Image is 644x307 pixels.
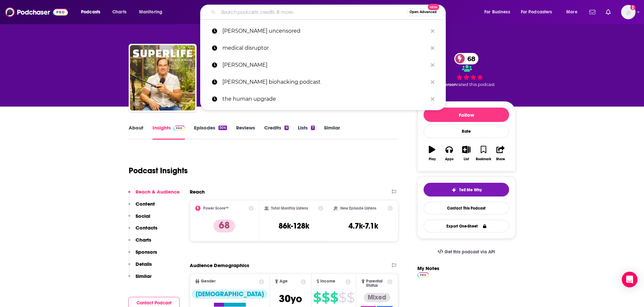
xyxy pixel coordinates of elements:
h3: 4.7k-7.1k [348,221,378,231]
button: Social [128,213,150,225]
span: rated this podcast [457,82,495,87]
span: Gender [201,279,216,283]
div: 7 [311,126,315,130]
button: Show profile menu [621,5,636,19]
span: Income [320,279,335,283]
div: 504 [218,126,227,130]
h3: 86k-128k [279,221,309,231]
p: Similar [136,273,152,279]
p: Sponsors [136,249,157,255]
img: Podchaser Pro [417,272,429,278]
img: SuperLife with Darin Olien [130,45,195,111]
a: the human upgrade [200,91,446,108]
button: Play [424,142,441,165]
a: Episodes504 [194,125,227,140]
div: Share [496,157,505,161]
button: open menu [562,7,586,17]
div: Play [429,157,436,161]
img: User Profile [621,5,636,19]
p: Contacts [136,225,157,231]
span: For Business [484,8,510,17]
button: open menu [135,7,171,17]
span: $ [347,292,354,303]
div: [DEMOGRAPHIC_DATA] [192,290,268,299]
button: open menu [517,7,562,17]
span: Open Advanced [410,10,437,14]
div: Mixed [364,293,390,302]
a: Show notifications dropdown [587,7,598,18]
div: Apps [445,157,454,161]
span: Tell Me Why [459,187,482,193]
button: List [458,142,475,165]
a: Contact This Podcast [424,202,509,214]
a: medical disruptor [200,40,446,57]
p: melanie avalon biohacking podcast [222,74,427,91]
button: Export One-Sheet [424,220,509,232]
a: Pro website [417,271,429,278]
span: Age [280,279,288,283]
a: Charts [108,7,130,17]
div: Bookmark [476,157,491,161]
button: open menu [480,7,518,17]
img: tell me why sparkle [451,187,457,193]
a: [PERSON_NAME] [200,57,446,74]
a: Get this podcast via API [432,244,500,260]
span: Charts [112,8,126,17]
div: 68 1 personrated this podcast [417,50,515,90]
div: List [464,157,469,161]
span: New [428,4,440,10]
button: Sponsors [128,249,157,261]
p: Reach & Audience [136,189,180,195]
h2: Reach [190,189,205,195]
a: Credits6 [264,125,288,140]
div: 6 [284,126,288,130]
a: [PERSON_NAME] biohacking podcast [200,74,446,91]
div: Rate [424,125,509,138]
p: julian issa [222,57,427,74]
img: Podchaser - Follow, Share and Rate Podcasts [5,6,68,18]
h2: Power Score™ [203,206,229,211]
span: Logged in as Ashley_Beenen [621,5,636,19]
p: piers morgan uncensored [222,23,427,40]
p: 68 [214,219,235,232]
button: Share [492,142,509,165]
label: My Notes [417,265,439,277]
span: 1 person [439,82,457,87]
a: InsightsPodchaser Pro [153,125,185,140]
button: Content [128,201,155,213]
span: More [566,8,577,17]
span: $ [339,292,346,303]
span: 30 yo [279,292,302,305]
p: Details [136,261,152,267]
button: tell me why sparkleTell Me Why [424,183,509,196]
a: Lists7 [298,125,315,140]
svg: Add a profile image [630,5,636,10]
button: Details [128,261,152,273]
button: Apps [441,142,458,165]
button: Similar [128,273,152,285]
h2: Audience Demographics [190,262,249,268]
p: Charts [136,237,151,243]
button: Bookmark [475,142,492,165]
button: Contacts [128,225,157,237]
p: Content [136,201,155,207]
button: Reach & Audience [128,189,180,201]
a: [PERSON_NAME] uncensored [200,23,446,40]
span: Get this podcast via API [444,249,495,255]
span: Podcasts [81,8,100,17]
h2: New Episode Listens [340,206,376,211]
span: Monitoring [139,8,162,17]
h1: Podcast Insights [129,166,188,176]
span: Parental Status [366,279,386,288]
p: medical disruptor [222,40,427,57]
a: Similar [324,125,340,140]
button: Follow [424,108,509,122]
img: Podchaser Pro [173,126,185,131]
button: Charts [128,237,151,249]
span: $ [322,292,330,303]
a: Reviews [236,125,255,140]
button: open menu [76,7,109,17]
a: Show notifications dropdown [603,7,613,18]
